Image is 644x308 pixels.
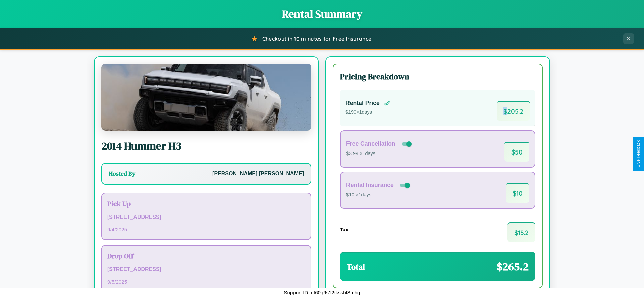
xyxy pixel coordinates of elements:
h1: Rental Summary [7,7,637,21]
p: $3.99 × 1 days [346,149,413,158]
p: Support ID: mf60q9s12tkssbf3mhq [284,288,360,297]
span: $ 50 [504,142,529,162]
span: $ 15.2 [507,222,535,242]
h4: Rental Insurance [346,182,394,189]
p: [STREET_ADDRESS] [107,212,305,222]
h4: Tax [340,227,348,232]
span: Checkout in 10 minutes for Free Insurance [262,35,371,42]
h3: Drop Off [107,251,305,261]
span: $ 205.2 [497,101,530,121]
span: $ 265.2 [497,259,529,274]
span: $ 10 [506,183,529,203]
p: 9 / 5 / 2025 [107,277,305,286]
h3: Hosted By [109,170,135,178]
div: Give Feedback [636,140,641,168]
p: 9 / 4 / 2025 [107,225,305,234]
h3: Pick Up [107,199,305,208]
p: [STREET_ADDRESS] [107,265,305,274]
h2: 2014 Hummer H3 [101,139,311,153]
h4: Free Cancellation [346,140,395,147]
h3: Total [347,261,365,272]
img: Hummer H3 [101,64,311,131]
p: [PERSON_NAME] [PERSON_NAME] [212,169,304,179]
p: $ 190 × 1 days [345,108,390,117]
p: $10 × 1 days [346,191,411,199]
h3: Pricing Breakdown [340,71,535,82]
h4: Rental Price [345,100,380,107]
